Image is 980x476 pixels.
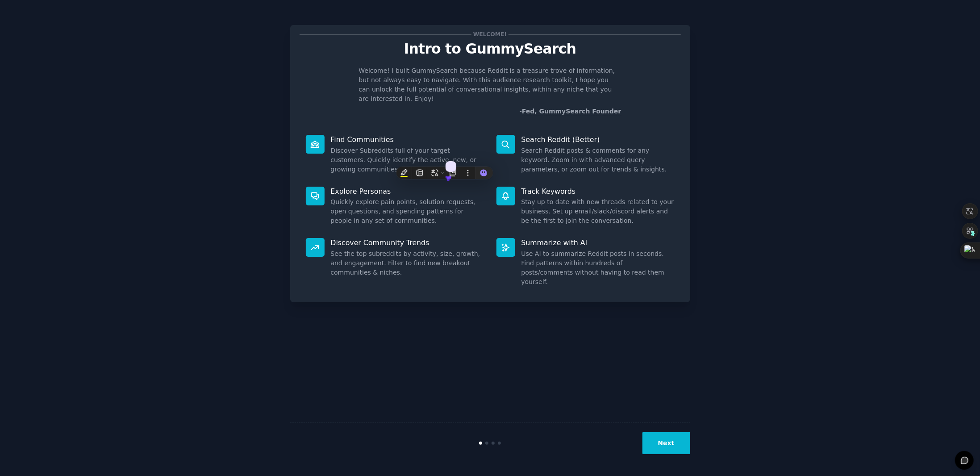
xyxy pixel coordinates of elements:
[331,146,484,174] dd: Discover Subreddits full of your target customers. Quickly identify the active, new, or growing c...
[331,187,484,196] p: Explore Personas
[471,30,508,39] span: Welcome!
[331,135,484,144] p: Find Communities
[521,187,675,196] p: Track Keywords
[521,238,675,247] p: Summarize with AI
[359,66,621,104] p: Welcome! I built GummySearch because Reddit is a treasure trove of information, but not always ea...
[520,107,621,116] div: -
[522,108,621,115] a: Fed, GummySearch Founder
[521,146,675,174] dd: Search Reddit posts & comments for any keyword. Zoom in with advanced query parameters, or zoom o...
[331,197,484,225] dd: Quickly explore pain points, solution requests, open questions, and spending patterns for people ...
[521,197,675,225] dd: Stay up to date with new threads related to your business. Set up email/slack/discord alerts and ...
[521,135,675,144] p: Search Reddit (Better)
[331,238,484,247] p: Discover Community Trends
[300,41,681,57] p: Intro to GummySearch
[642,432,690,454] button: Next
[331,249,484,277] dd: See the top subreddits by activity, size, growth, and engagement. Filter to find new breakout com...
[521,249,675,287] dd: Use AI to summarize Reddit posts in seconds. Find patterns within hundreds of posts/comments with...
